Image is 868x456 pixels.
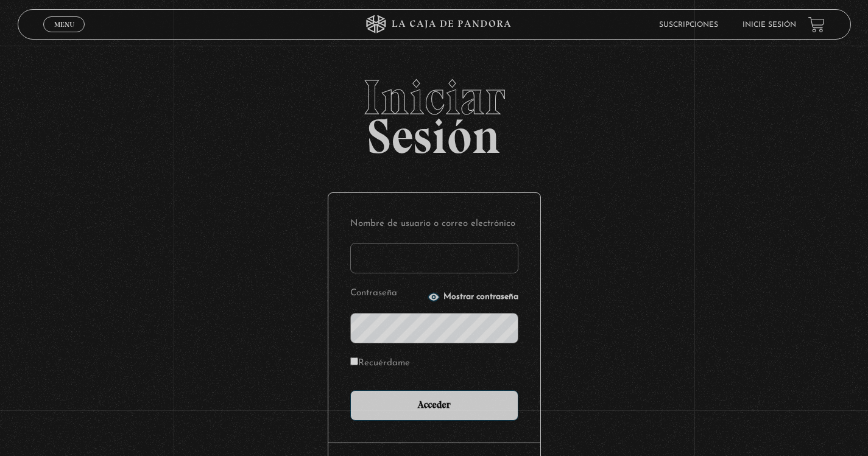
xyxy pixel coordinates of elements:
[54,21,74,28] span: Menu
[659,21,718,29] a: Suscripciones
[743,21,796,29] a: Inicie sesión
[350,215,518,234] label: Nombre de usuario o correo electrónico
[443,293,518,301] span: Mostrar contraseña
[428,291,518,303] button: Mostrar contraseña
[808,16,825,32] a: View your shopping cart
[350,284,424,303] label: Contraseña
[18,73,851,122] span: Iniciar
[18,73,851,151] h2: Sesión
[350,354,410,373] label: Recuérdame
[350,357,358,365] input: Recuérdame
[350,390,518,421] input: Acceder
[50,31,79,40] span: Cerrar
